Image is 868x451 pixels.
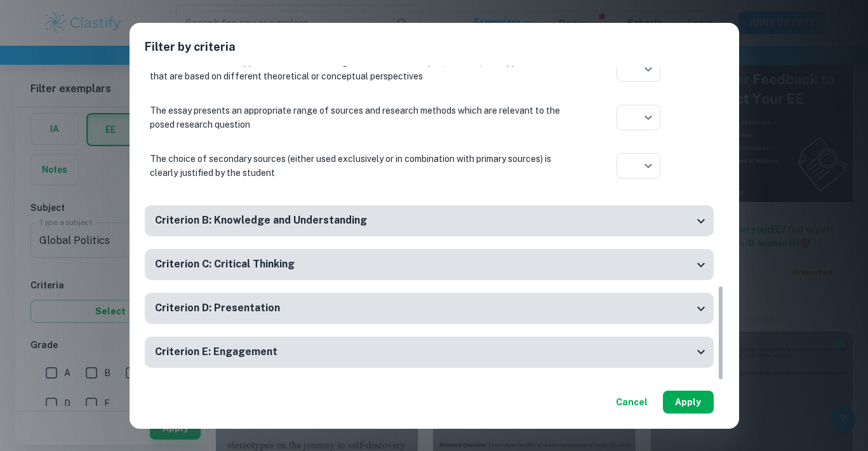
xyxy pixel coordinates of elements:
[150,55,569,83] p: The student’s critical approach is evident through the use of techniques, sources, and approaches...
[150,152,569,180] p: The choice of secondary sources (either used exclusively or in combination with primary sources) ...
[155,213,367,229] h6: Criterion B: Knowledge and Understanding
[145,337,714,368] div: Criterion E: Engagement
[611,391,653,414] button: Cancel
[155,257,295,273] h6: Criterion C: Critical Thinking
[145,205,714,236] div: Criterion B: Knowledge and Understanding
[150,104,569,131] p: The essay presents an appropriate range of sources and research methods which are relevant to the...
[145,249,714,280] div: Criterion C: Critical Thinking
[155,300,280,316] h6: Criterion D: Presentation
[145,38,724,66] h2: Filter by criteria
[145,293,714,324] div: Criterion D: Presentation
[155,344,277,360] h6: Criterion E: Engagement
[663,391,714,414] button: Apply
